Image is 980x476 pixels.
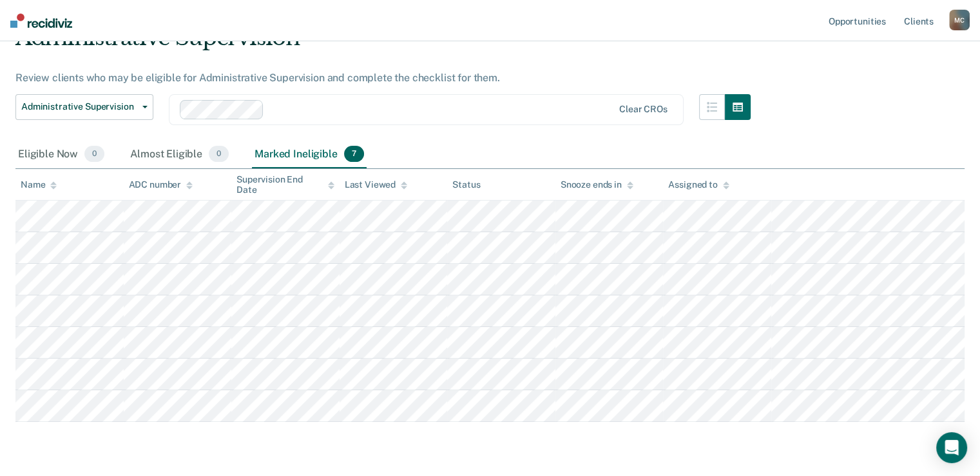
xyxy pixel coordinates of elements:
[15,72,751,84] div: Review clients who may be eligible for Administrative Supervision and complete the checklist for ...
[21,101,137,112] span: Administrative Supervision
[561,179,633,190] div: Snooze ends in
[252,141,367,169] div: Marked Ineligible7
[21,179,57,190] div: Name
[129,179,193,190] div: ADC number
[345,179,407,190] div: Last Viewed
[15,25,751,61] div: Administrative Supervision
[128,141,231,169] div: Almost Eligible0
[15,94,153,120] button: Administrative Supervision
[619,104,668,115] div: Clear CROs
[949,10,970,30] button: MC
[84,146,104,163] span: 0
[236,174,334,196] div: Supervision End Date
[344,146,364,163] span: 7
[15,141,107,169] div: Eligible Now0
[209,146,229,163] span: 0
[936,432,967,463] div: Open Intercom Messenger
[10,14,72,28] img: Recidiviz
[452,179,480,190] div: Status
[949,10,970,30] div: M C
[668,179,729,190] div: Assigned to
